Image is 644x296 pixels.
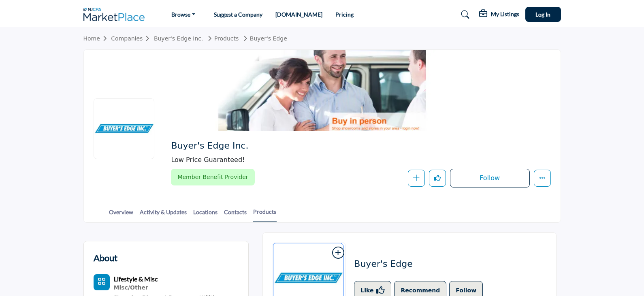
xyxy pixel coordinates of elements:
a: Locations [193,208,218,222]
a: Pricing [335,11,354,18]
a: Browse [166,9,201,20]
button: Log In [525,7,561,22]
a: Products [253,207,277,222]
h2: Buyer's Edge Inc. [171,141,394,151]
h2: About [94,251,117,264]
a: Activity & Updates [139,208,187,222]
div: Nonprofit fundraising, affinity programs, employee discounts [114,284,221,292]
h5: My Listings [491,11,519,18]
a: Misc/Other [114,284,221,292]
h2: Buyer's Edge [354,259,486,269]
span: Member Benefit Provider [174,171,251,183]
a: [DOMAIN_NAME] [275,11,322,18]
span: Log In [535,11,550,18]
button: More details [534,170,551,187]
a: Search [453,8,475,21]
a: Suggest a Company [214,11,262,18]
p: Follow [456,285,476,295]
button: Follow [450,169,530,187]
a: Buyer's Edge Inc. [154,35,203,42]
a: Buyer's Edge [241,35,287,42]
p: Recommend [401,285,440,295]
p: Like [360,285,373,295]
a: Companies [111,35,154,42]
a: Overview [109,208,134,222]
a: Contacts [224,208,247,222]
b: Lifestyle & Misc [114,275,158,283]
a: Lifestyle & Misc [114,276,158,283]
div: My Listings [479,10,519,19]
span: Add to List [332,247,343,259]
a: Home [83,35,111,42]
a: Products [205,35,239,42]
span: Low Price Guaranteed! [171,155,430,165]
img: site Logo [83,8,149,21]
button: Like [429,170,446,187]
